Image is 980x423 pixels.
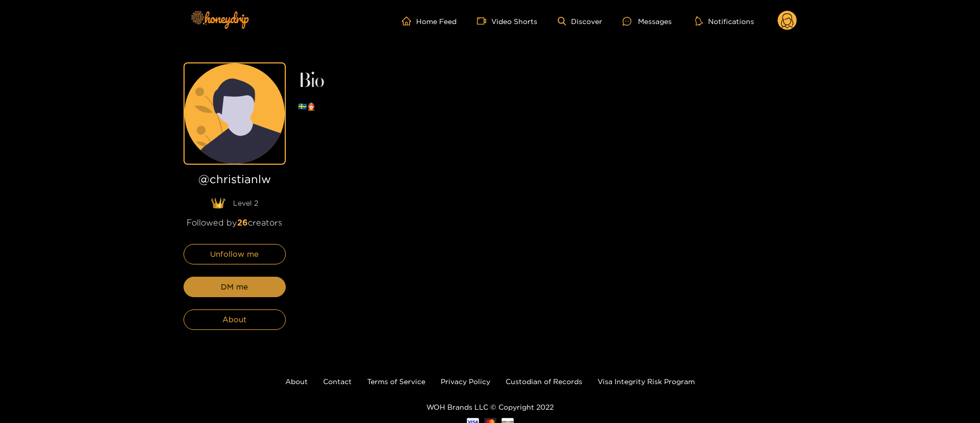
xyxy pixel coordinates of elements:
[184,173,286,190] h1: @ christianlw
[623,15,672,27] div: Messages
[441,377,490,385] a: Privacy Policy
[477,16,491,26] span: video-camera
[558,17,602,26] a: Discover
[210,248,259,260] span: Unfollow me
[298,100,797,112] p: 🇸🇪👨🏻‍🚒
[184,217,286,229] div: Followed by creators
[211,198,225,209] img: lavel grade
[285,377,308,385] a: About
[598,377,695,385] a: Visa Integrity Risk Program
[237,218,248,227] span: 26
[477,16,537,26] a: Video Shorts
[692,16,757,26] button: Notifications
[184,277,286,297] button: DM me
[506,377,582,385] a: Custodian of Records
[402,16,416,26] span: home
[184,244,286,264] button: Unfollow me
[298,73,797,90] h2: Bio
[221,281,248,293] span: DM me
[233,198,258,208] span: Level 2
[323,377,352,385] a: Contact
[367,377,425,385] a: Terms of Service
[402,16,457,26] a: Home Feed
[184,309,286,330] button: About
[222,314,246,326] span: About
